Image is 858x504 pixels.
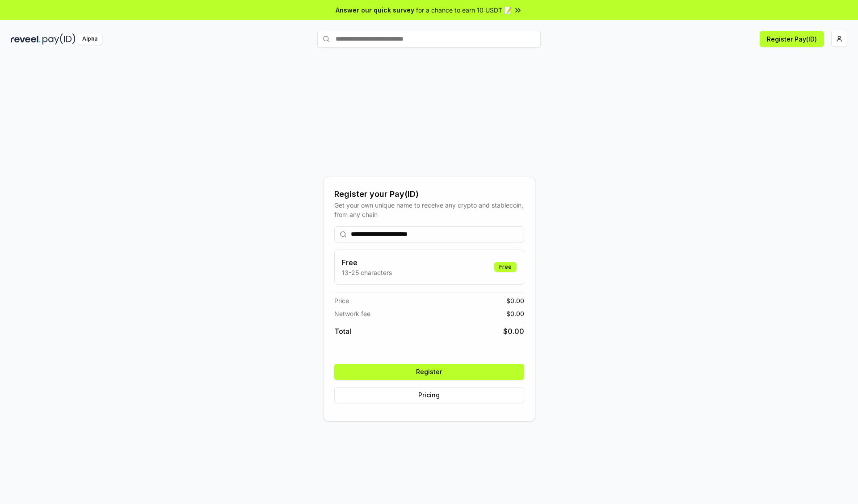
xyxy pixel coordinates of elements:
[334,364,524,380] button: Register
[416,5,512,15] span: for a chance to earn 10 USDT 📝
[503,326,524,337] span: $ 0.00
[334,200,524,219] div: Get your own unique name to receive any crypto and stablecoin, from any chain
[334,326,351,337] span: Total
[334,296,349,305] span: Price
[336,5,414,15] span: Answer our quick survey
[11,33,41,45] img: reveel_dark
[334,387,524,403] button: Pricing
[42,33,76,45] img: pay_id
[494,262,517,272] div: Free
[506,296,524,305] span: $ 0.00
[506,309,524,318] span: $ 0.00
[342,268,392,277] p: 13-25 characters
[334,188,524,200] div: Register your Pay(ID)
[334,309,370,318] span: Network fee
[760,31,824,47] button: Register Pay(ID)
[77,33,102,45] div: Alpha
[342,257,392,268] h3: Free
